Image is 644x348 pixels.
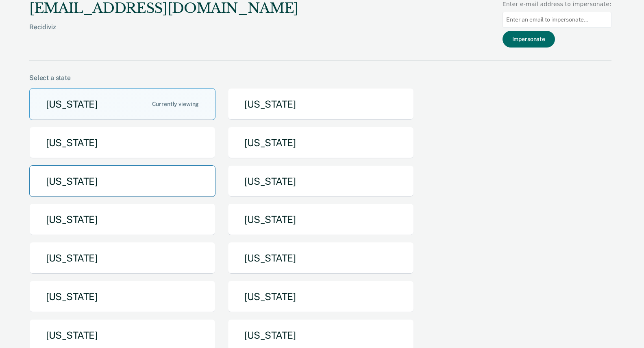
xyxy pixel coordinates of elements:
[29,127,215,159] button: [US_STATE]
[29,23,298,44] div: Recidiviz
[29,203,215,236] button: [US_STATE]
[29,88,215,120] button: [US_STATE]
[228,88,414,120] button: [US_STATE]
[29,281,215,313] button: [US_STATE]
[228,203,414,236] button: [US_STATE]
[29,242,215,274] button: [US_STATE]
[503,31,555,48] button: Impersonate
[503,12,611,28] input: Enter an email to impersonate...
[228,127,414,159] button: [US_STATE]
[29,74,611,82] div: Select a state
[29,165,215,197] button: [US_STATE]
[228,281,414,313] button: [US_STATE]
[228,242,414,274] button: [US_STATE]
[228,165,414,197] button: [US_STATE]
